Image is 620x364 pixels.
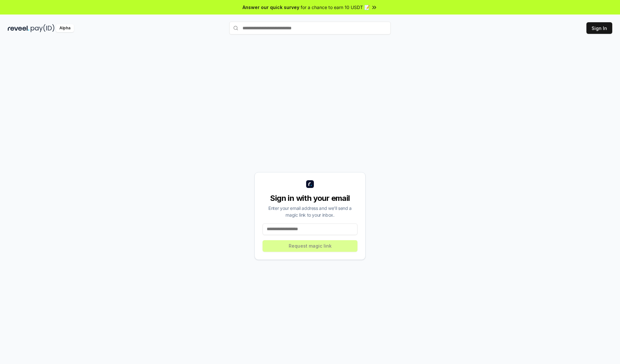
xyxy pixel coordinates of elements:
div: Alpha [56,24,74,32]
span: for a chance to earn 10 USDT 📝 [301,4,370,11]
span: Answer our quick survey [243,4,299,11]
button: Sign In [586,22,612,34]
div: Enter your email address and we’ll send a magic link to your inbox. [263,205,357,218]
img: logo_small [306,180,314,188]
div: Sign in with your email [263,193,357,203]
img: reveel_dark [8,24,29,32]
img: pay_id [31,24,55,32]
